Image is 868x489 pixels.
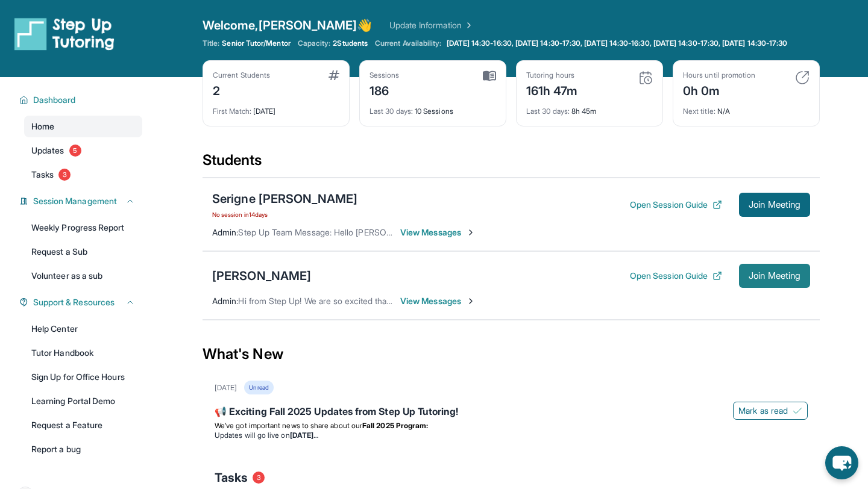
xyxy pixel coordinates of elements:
[24,265,142,287] a: Volunteer as a sub
[31,120,54,132] span: Home
[683,80,755,99] div: 0h 0m
[375,39,441,48] span: Current Availability:
[24,164,142,185] a: Tasks3
[526,80,578,99] div: 161h 47m
[24,116,142,137] a: Home
[298,39,331,48] span: Capacity:
[24,241,142,263] a: Request a Sub
[213,80,270,99] div: 2
[33,296,115,308] span: Support & Resources
[793,406,802,416] img: Mark as read
[466,228,476,237] img: Chevron-Right
[329,70,339,80] img: card
[24,318,142,340] a: Help Center
[630,270,722,282] button: Open Session Guide
[215,383,237,393] div: [DATE]
[215,469,248,486] span: Tasks
[203,39,219,48] span: Title:
[212,296,238,306] span: Admin :
[31,169,54,181] span: Tasks
[212,190,357,207] div: Serigne [PERSON_NAME]
[244,381,273,394] div: Unread
[526,99,653,116] div: 8h 45m
[362,421,428,430] strong: Fall 2025 Program:
[28,195,135,207] button: Session Management
[33,94,76,106] span: Dashboard
[215,404,808,421] div: 📢 Exciting Fall 2025 Updates from Step Up Tutoring!
[33,195,117,207] span: Session Management
[28,296,135,308] button: Support & Resources
[370,70,400,80] div: Sessions
[444,39,790,48] a: [DATE] 14:30-16:30, [DATE] 14:30-17:30, [DATE] 14:30-16:30, [DATE] 14:30-17:30, [DATE] 14:30-17:30
[370,107,413,116] span: Last 30 days :
[69,145,81,157] span: 5
[462,19,474,31] img: Chevron Right
[212,210,357,219] span: No session in 14 days
[213,107,251,116] span: First Match :
[203,328,820,381] div: What's New
[638,70,653,85] img: card
[825,446,858,479] button: chat-button
[24,342,142,364] a: Tutor Handbook
[526,70,578,80] div: Tutoring hours
[24,438,142,460] a: Report a bug
[24,217,142,238] a: Weekly Progress Report
[739,193,810,217] button: Join Meeting
[24,140,142,161] a: Updates5
[683,70,755,80] div: Hours until promotion
[215,421,362,430] span: We’ve got important news to share about our
[333,39,368,48] span: 2 Students
[253,472,265,484] span: 3
[213,70,270,80] div: Current Students
[370,99,496,116] div: 10 Sessions
[749,272,800,279] span: Join Meeting
[24,366,142,388] a: Sign Up for Office Hours
[483,70,496,81] img: card
[738,405,788,417] span: Mark as read
[739,264,810,288] button: Join Meeting
[28,94,135,106] button: Dashboard
[24,390,142,412] a: Learning Portal Demo
[733,402,808,420] button: Mark as read
[203,151,820,177] div: Students
[447,39,788,48] span: [DATE] 14:30-16:30, [DATE] 14:30-17:30, [DATE] 14:30-16:30, [DATE] 14:30-17:30, [DATE] 14:30-17:30
[683,99,810,116] div: N/A
[400,226,476,238] span: View Messages
[212,227,238,237] span: Admin :
[215,431,808,440] li: Updates will go live on
[749,201,800,208] span: Join Meeting
[203,17,373,34] span: Welcome, [PERSON_NAME] 👋
[630,199,722,211] button: Open Session Guide
[389,19,474,31] a: Update Information
[466,296,476,306] img: Chevron-Right
[24,414,142,436] a: Request a Feature
[526,107,570,116] span: Last 30 days :
[14,17,115,51] img: logo
[683,107,715,116] span: Next title :
[58,169,71,181] span: 3
[370,80,400,99] div: 186
[400,295,476,307] span: View Messages
[31,145,64,157] span: Updates
[795,70,810,85] img: card
[212,267,311,284] div: [PERSON_NAME]
[222,39,290,48] span: Senior Tutor/Mentor
[290,431,318,440] strong: [DATE]
[213,99,339,116] div: [DATE]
